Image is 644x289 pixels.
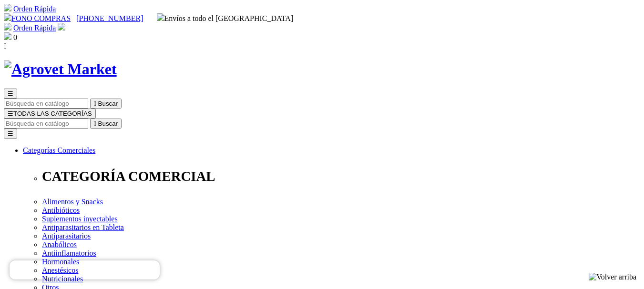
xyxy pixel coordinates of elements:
[4,109,96,119] button: ☰TODAS LAS CATEGORÍAS
[42,223,124,231] a: Antiparasitarios en Tableta
[589,273,636,281] img: Volver arriba
[23,146,95,154] a: Categorías Comerciales
[10,260,160,279] iframe: Brevo live chat
[4,89,17,99] button: ☰
[42,206,80,214] a: Antibióticos
[4,23,11,30] img: shopping-cart.svg
[42,232,91,240] a: Antiparasitarios
[90,99,122,109] button:  Buscar
[4,14,71,22] a: FONO COMPRAS
[4,129,17,139] button: ☰
[90,119,122,129] button:  Buscar
[4,119,88,129] input: Buscar
[58,24,65,32] a: Acceda a su cuenta de cliente
[13,24,56,32] a: Orden Rápida
[42,240,77,249] a: Anabólicos
[4,4,11,11] img: shopping-cart.svg
[42,258,79,266] a: Hormonales
[58,23,65,30] img: user.svg
[13,5,56,13] a: Orden Rápida
[42,249,96,257] a: Antiinflamatorios
[76,14,143,22] a: [PHONE_NUMBER]
[4,32,11,40] img: shopping-bag.svg
[8,90,13,97] span: ☰
[42,169,640,184] p: CATEGORÍA COMERCIAL
[98,120,118,127] span: Buscar
[4,42,7,50] i: 
[4,13,11,21] img: phone.svg
[13,33,17,41] span: 0
[98,100,118,107] span: Buscar
[4,99,88,109] input: Buscar
[94,100,96,107] i: 
[157,14,294,22] span: Envíos a todo el [GEOGRAPHIC_DATA]
[157,13,164,21] img: delivery-truck.svg
[4,60,117,78] img: Agrovet Market
[42,198,103,206] a: Alimentos y Snacks
[8,110,13,117] span: ☰
[94,120,96,127] i: 
[42,215,118,223] a: Suplementos inyectables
